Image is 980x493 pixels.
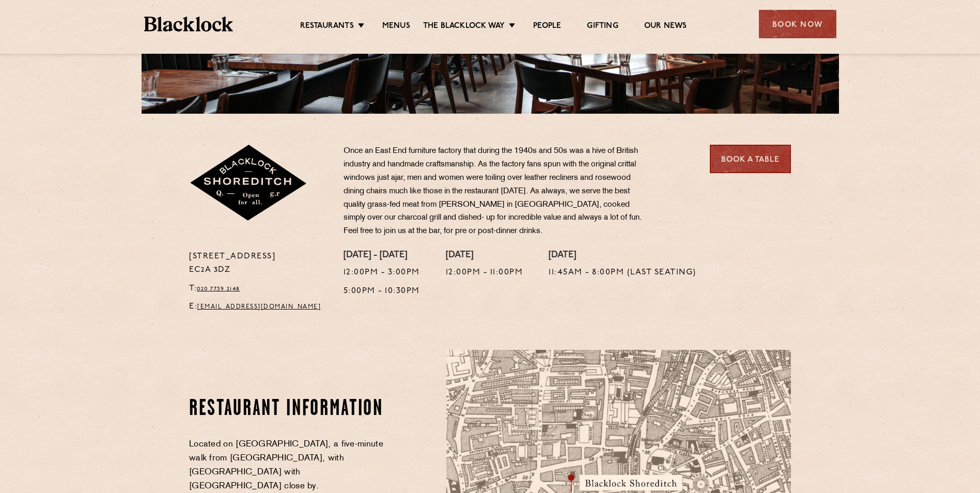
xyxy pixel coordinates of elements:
[549,250,696,261] h4: [DATE]
[549,266,696,280] p: 11:45am - 8:00pm (Last seating)
[189,250,328,277] p: [STREET_ADDRESS] EC2A 3DZ
[446,266,523,280] p: 12:00pm - 11:00pm
[189,396,387,422] h2: Restaurant Information
[423,21,505,33] a: The Blacklock Way
[587,21,618,33] a: Gifting
[344,285,420,298] p: 5:00pm - 10:30pm
[189,282,328,296] p: T:
[446,250,523,261] h4: [DATE]
[197,304,321,310] a: [EMAIL_ADDRESS][DOMAIN_NAME]
[644,21,687,33] a: Our News
[533,21,561,33] a: People
[710,145,791,173] a: Book a Table
[197,286,240,292] a: 020 7739 2148
[144,17,234,32] img: BL_Textured_Logo-footer-cropped.svg
[759,10,836,38] div: Book Now
[189,145,308,222] img: Shoreditch-stamp-v2-default.svg
[344,250,420,261] h4: [DATE] - [DATE]
[382,21,410,33] a: Menus
[300,21,354,33] a: Restaurants
[344,266,420,280] p: 12:00pm - 3:00pm
[189,300,328,314] p: E:
[344,145,648,238] p: Once an East End furniture factory that during the 1940s and 50s was a hive of British industry a...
